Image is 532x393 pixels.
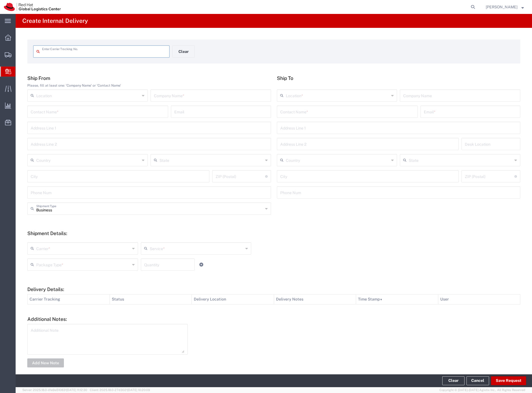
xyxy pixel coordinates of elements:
h5: Ship From [27,75,271,81]
span: Filip Lizuch [486,4,518,10]
th: Carrier Tracking [28,294,110,304]
button: Clear [442,376,465,385]
h5: Shipment Details: [27,230,520,236]
a: Cancel [466,376,489,385]
table: Delivery Details: [27,294,520,304]
span: Copyright © [DATE]-[DATE] Agistix Inc., All Rights Reserved [439,388,525,392]
th: Delivery Location [192,294,274,304]
button: Save Request [491,376,526,385]
img: logo [4,3,61,11]
div: Please, fill at least one: 'Company Name' or 'Contact Name' [27,83,271,88]
h5: Delivery Details: [27,286,520,292]
th: Time Stamp [356,294,438,304]
th: Delivery Notes [274,294,356,304]
th: Status [110,294,192,304]
th: User [438,294,520,304]
button: [PERSON_NAME] [485,4,524,10]
h5: Ship To [277,75,521,81]
h5: Additional Notes: [27,316,520,322]
span: [DATE] 11:12:30 [66,388,87,392]
span: [DATE] 10:20:09 [127,388,150,392]
span: Client: 2025.18.0-27d3021 [90,388,150,392]
span: Server: 2025.18.0-d1e9a510831 [22,388,87,392]
h4: Create Internal Delivery [22,14,88,28]
button: Clear [172,45,195,58]
a: Add Item [197,261,205,268]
